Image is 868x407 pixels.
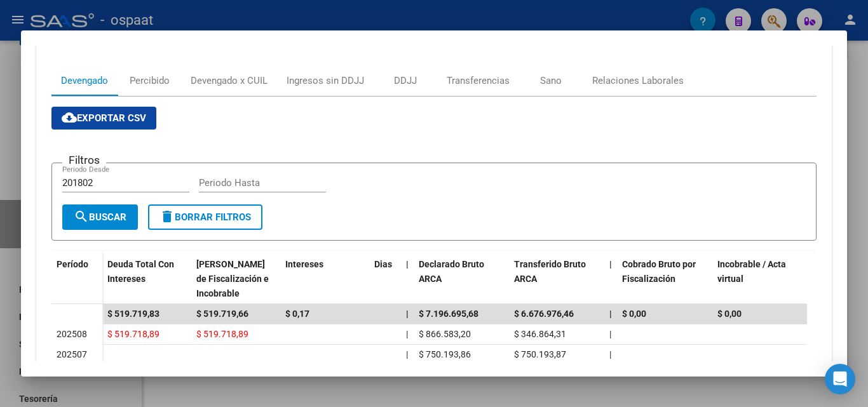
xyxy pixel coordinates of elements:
div: Relaciones Laborales [592,74,684,88]
h3: Filtros [62,153,106,167]
span: Intereses [285,259,323,269]
span: Declarado Bruto ARCA [419,259,484,284]
span: | [609,259,612,269]
button: Exportar CSV [51,107,156,130]
span: | [406,309,409,319]
datatable-header-cell: Transferido Bruto ARCA [509,251,604,307]
mat-icon: search [74,209,89,224]
span: $ 0,17 [285,309,309,319]
button: Borrar Filtros [148,204,262,230]
datatable-header-cell: | [604,251,617,307]
datatable-header-cell: Deuda Bruta Neto de Fiscalización e Incobrable [191,251,280,307]
div: Sano [540,74,562,88]
span: Exportar CSV [62,112,146,124]
span: 202508 [57,329,87,339]
span: Transferido Bruto ARCA [514,259,586,284]
span: $ 866.583,20 [419,329,471,339]
span: $ 519.719,83 [107,309,159,319]
div: Percibido [130,74,170,88]
datatable-header-cell: Período [51,251,102,304]
span: $ 0,00 [717,309,742,319]
span: $ 750.193,86 [419,349,471,359]
mat-icon: delete [159,209,175,224]
span: Cobrado Bruto por Fiscalización [622,259,696,284]
span: Dias [374,259,392,269]
span: Incobrable / Acta virtual [717,259,786,284]
span: $ 346.864,31 [514,329,566,339]
div: DDJJ [394,74,417,88]
mat-icon: cloud_download [62,110,77,125]
span: Período [57,259,88,269]
datatable-header-cell: Cobrado Bruto por Fiscalización [617,251,712,307]
span: | [609,349,611,359]
div: Devengado [61,74,108,88]
datatable-header-cell: | [401,251,414,307]
div: Devengado x CUIL [191,74,268,88]
div: Open Intercom Messenger [825,364,855,394]
datatable-header-cell: Incobrable / Acta virtual [712,251,808,307]
span: $ 6.676.976,46 [514,309,574,319]
span: $ 7.196.695,68 [419,309,478,319]
span: | [609,309,612,319]
div: Ingresos sin DDJJ [287,74,364,88]
span: | [406,349,408,359]
span: | [406,259,409,269]
span: Borrar Filtros [159,211,251,223]
span: 202507 [57,349,87,359]
span: $ 519.718,89 [196,329,248,339]
span: [PERSON_NAME] de Fiscalización e Incobrable [196,259,269,298]
span: $ 519.718,89 [107,329,159,339]
span: $ 519.719,66 [196,309,248,319]
button: Buscar [62,204,138,230]
span: | [609,329,611,339]
span: Buscar [74,211,126,223]
datatable-header-cell: Intereses [280,251,369,307]
datatable-header-cell: Dias [369,251,401,307]
div: Transferencias [447,74,510,88]
datatable-header-cell: Declarado Bruto ARCA [414,251,509,307]
datatable-header-cell: Deuda Total Con Intereses [102,251,191,307]
span: $ 0,00 [622,309,646,319]
span: | [406,329,408,339]
span: Deuda Total Con Intereses [107,259,174,284]
span: $ 750.193,87 [514,349,566,359]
